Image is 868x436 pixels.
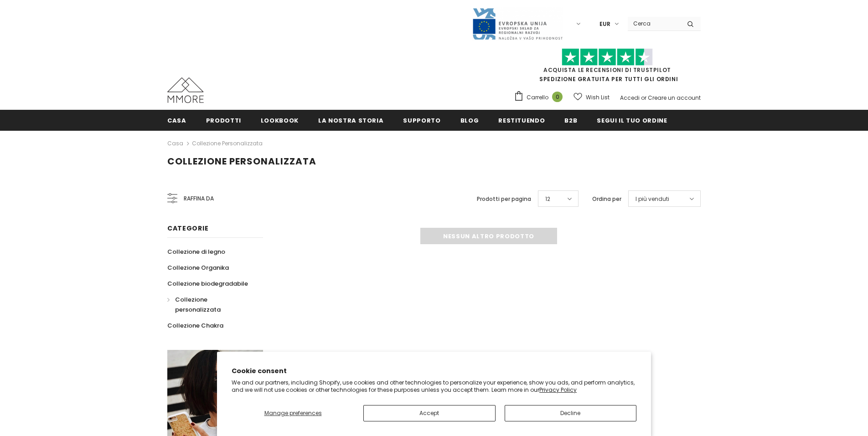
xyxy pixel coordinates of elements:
span: 0 [552,92,563,102]
a: Collezione personalizzata [192,139,263,147]
a: Restituendo [498,110,545,130]
span: Carrello [527,93,548,102]
span: Wish List [586,93,610,102]
span: Raffina da [184,194,214,204]
span: Collezione Chakra [167,321,223,330]
a: Casa [167,110,186,130]
button: Decline [505,405,637,421]
a: Collezione Chakra [167,318,223,333]
span: 12 [545,195,550,204]
span: Collezione personalizzata [167,155,316,168]
a: Collezione biodegradabile [167,276,248,292]
span: Collezione biodegradabile [167,279,248,288]
span: B2B [564,116,577,125]
a: Collezione Organika [167,260,229,276]
span: Collezione personalizzata [175,295,221,314]
span: Segui il tuo ordine [597,116,667,125]
span: or [641,94,646,102]
a: Casa [167,138,183,149]
a: Prodotti [206,110,241,130]
a: Collezione personalizzata [167,292,253,318]
span: Prodotti [206,116,241,125]
a: Segui il tuo ordine [597,110,667,130]
span: Restituendo [498,116,545,125]
span: I più venduti [635,195,669,204]
label: Prodotti per pagina [477,195,531,204]
p: We and our partners, including Shopify, use cookies and other technologies to personalize your ex... [232,379,636,393]
a: La nostra storia [318,110,383,130]
span: Blog [460,116,479,125]
a: Privacy Policy [539,386,577,394]
a: Accedi [620,94,640,102]
span: Lookbook [261,116,299,125]
span: Categorie [167,224,208,233]
span: La nostra storia [318,116,383,125]
a: Creare un account [648,94,701,102]
a: supporto [403,110,440,130]
a: B2B [564,110,577,130]
label: Ordina per [592,195,621,204]
input: Search Site [628,17,680,30]
span: Casa [167,116,186,125]
a: Blog [460,110,479,130]
button: Accept [363,405,496,421]
img: Casi MMORE [167,77,204,103]
img: Fidati di Pilot Stars [562,48,653,66]
a: Collezione di legno [167,244,225,260]
a: Wish List [573,89,610,105]
img: Javni Razpis [472,7,563,41]
span: Collezione Organika [167,263,229,272]
span: SPEDIZIONE GRATUITA PER TUTTI GLI ORDINI [514,52,701,83]
span: EUR [599,20,610,29]
span: supporto [403,116,440,125]
button: Manage preferences [232,405,354,421]
a: Javni Razpis [472,20,563,27]
a: Carrello 0 [514,91,567,104]
a: Lookbook [261,110,299,130]
a: Acquista le recensioni di TrustPilot [543,66,671,74]
span: Collezione di legno [167,247,225,256]
h2: Cookie consent [232,366,636,376]
span: Manage preferences [264,409,322,417]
